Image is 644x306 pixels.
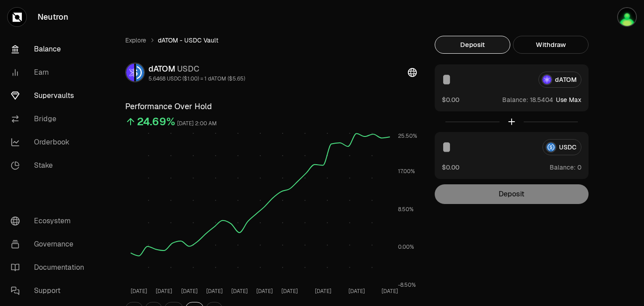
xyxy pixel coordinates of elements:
tspan: 8.50% [398,206,414,213]
span: dATOM - USDC Vault [158,36,218,45]
tspan: [DATE] [315,288,331,295]
tspan: [DATE] [181,288,198,295]
tspan: [DATE] [348,288,365,295]
a: Explore [125,36,146,45]
a: Support [4,279,97,302]
a: Orderbook [4,131,97,154]
tspan: 25.50% [398,132,417,140]
button: Deposit [435,36,510,54]
div: 5.6468 USDC ($1.00) = 1 dATOM ($5.65) [148,75,245,82]
span: Balance: [550,163,576,172]
tspan: [DATE] [381,288,398,295]
a: Documentation [4,256,97,279]
button: Use Max [556,95,581,104]
a: Bridge [4,107,97,131]
a: Governance [4,233,97,256]
tspan: 0.00% [398,243,414,251]
tspan: [DATE] [206,288,223,295]
div: dATOM [148,63,245,75]
span: USDC [177,64,199,74]
tspan: [DATE] [131,288,147,295]
tspan: [DATE] [156,288,173,295]
div: 24.69% [137,115,175,129]
nav: breadcrumb [125,36,417,45]
a: Balance [4,38,97,61]
button: Withdraw [513,36,589,54]
button: $0.00 [442,162,459,172]
span: Balance: [502,95,528,104]
tspan: 17.00% [398,168,415,175]
img: USDC Logo [136,64,144,81]
tspan: [DATE] [231,288,248,295]
tspan: -8.50% [398,281,416,289]
img: dATOM Logo [126,64,134,81]
a: Supervaults [4,84,97,107]
img: air [618,8,636,26]
a: Stake [4,154,97,177]
a: Earn [4,61,97,84]
tspan: [DATE] [256,288,273,295]
button: $0.00 [442,95,459,104]
h3: Performance Over Hold [125,100,417,113]
tspan: [DATE] [281,288,298,295]
a: Ecosystem [4,209,97,233]
div: [DATE] 2:00 AM [177,119,217,129]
